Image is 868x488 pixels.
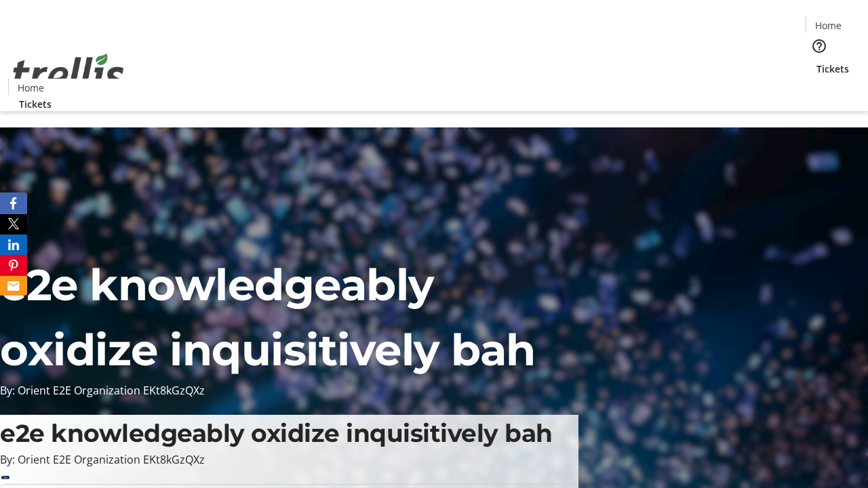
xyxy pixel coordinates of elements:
[806,33,833,60] button: Help
[806,62,860,76] a: Tickets
[8,39,129,106] img: Orient E2E Organization EKt8kGzQXz's Logo
[19,97,52,111] span: Tickets
[815,18,842,33] span: Home
[9,81,52,95] a: Home
[806,18,850,33] a: Home
[8,97,62,111] a: Tickets
[18,81,44,95] span: Home
[806,76,833,103] button: Cart
[816,62,849,76] span: Tickets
